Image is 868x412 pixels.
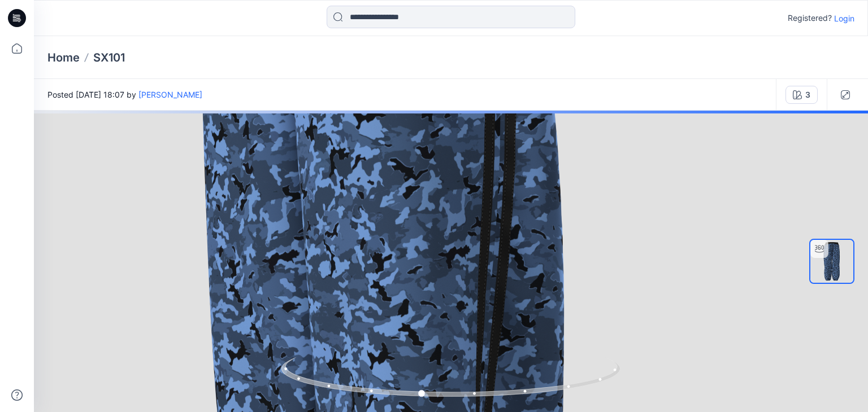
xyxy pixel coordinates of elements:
[138,90,202,99] a: [PERSON_NAME]
[47,89,202,100] span: Posted [DATE] 18:07 by
[785,86,818,104] button: 3
[47,50,80,65] a: Home
[805,89,810,101] div: 3
[834,12,854,24] p: Login
[810,240,853,283] img: CALÇA_2
[788,11,832,25] p: Registered?
[93,50,125,65] p: SX101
